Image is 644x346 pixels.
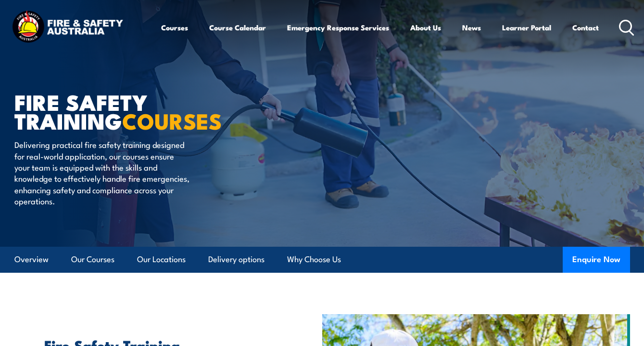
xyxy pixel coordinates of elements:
a: Overview [14,247,49,272]
p: Delivering practical fire safety training designed for real-world application, our courses ensure... [14,139,190,206]
a: Learner Portal [502,16,551,39]
a: Our Locations [137,247,186,272]
a: About Us [410,16,441,39]
h1: FIRE SAFETY TRAINING [14,92,252,130]
a: Courses [161,16,188,39]
a: Course Calendar [209,16,266,39]
strong: COURSES [122,104,222,137]
a: Delivery options [208,247,265,272]
a: Why Choose Us [287,247,341,272]
a: Contact [572,16,599,39]
a: News [462,16,481,39]
a: Our Courses [71,247,114,272]
button: Enquire Now [563,247,630,273]
a: Emergency Response Services [287,16,389,39]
